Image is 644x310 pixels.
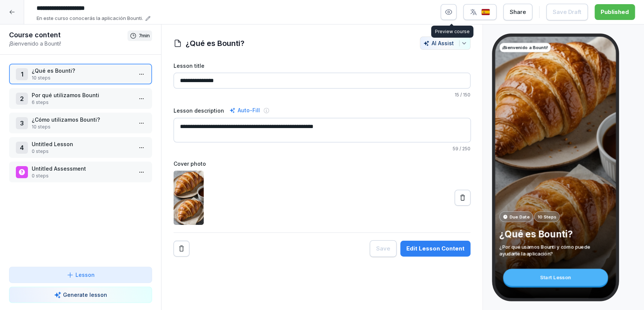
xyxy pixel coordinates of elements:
label: Lesson description [174,107,224,115]
button: Generate lesson [9,287,152,303]
p: ¿Cómo utilizamos Bounti? [32,116,132,124]
p: / 250 [174,145,471,152]
p: Por qué utilizamos Bounti [32,91,132,99]
div: 4Untitled Lesson0 steps [9,137,152,158]
p: ¿Por qué usamos Bounti y cómo puede ayudarte la aplicación? [500,243,612,257]
h1: ¿Qué es Bounti? [186,38,244,49]
div: Auto-Fill [228,106,261,115]
div: 1¿Qué es Bounti?10 steps [9,64,152,84]
span: 59 [453,146,458,151]
div: Preview course [431,26,473,38]
div: 2Por qué utilizamos Bounti6 steps [9,88,152,109]
div: 4 [16,142,28,154]
div: AI Assist [423,40,467,46]
div: 1 [16,68,28,80]
span: 15 [455,92,459,98]
div: Edit Lesson Content [406,244,464,253]
p: ¿Qué es Bounti? [500,228,612,240]
div: Save Draft [553,8,581,16]
p: ¡Bienvenido a Bounti! [9,40,128,47]
div: Untitled Assessment0 steps [9,162,152,182]
p: 0 steps [32,173,132,179]
button: Save [370,240,397,257]
p: Untitled Assessment [32,165,132,173]
div: Start Lesson [503,269,608,286]
div: Published [601,8,629,16]
label: Lesson title [174,62,471,70]
p: 7 min [139,32,150,40]
div: 2 [16,93,28,105]
img: es.svg [481,9,490,16]
p: Untitled Lesson [32,140,132,148]
p: ¿Qué es Bounti? [32,67,132,75]
button: Save Draft [546,4,588,20]
p: Due Date [510,214,530,220]
p: ¡Bienvenido a Bounti! [502,44,548,51]
button: Lesson [9,267,152,283]
h1: Course content [9,31,128,40]
div: 3 [16,117,28,129]
p: 0 steps [32,148,132,155]
p: 10 steps [32,75,132,81]
div: Share [510,8,526,16]
button: Published [595,4,635,20]
p: En este curso conocerás la aplicación Bounti. [37,15,143,22]
p: / 150 [174,92,471,98]
button: Share [503,4,532,20]
label: Cover photo [174,160,471,168]
button: Remove [174,241,189,257]
button: Edit Lesson Content [400,241,470,257]
p: Lesson [75,271,95,279]
p: Generate lesson [63,291,107,299]
button: AI Assist [420,37,470,50]
p: 10 steps [32,124,132,130]
p: 6 steps [32,99,132,106]
div: 3¿Cómo utilizamos Bounti?10 steps [9,113,152,133]
p: 10 Steps [538,214,556,220]
div: Save [376,244,390,253]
